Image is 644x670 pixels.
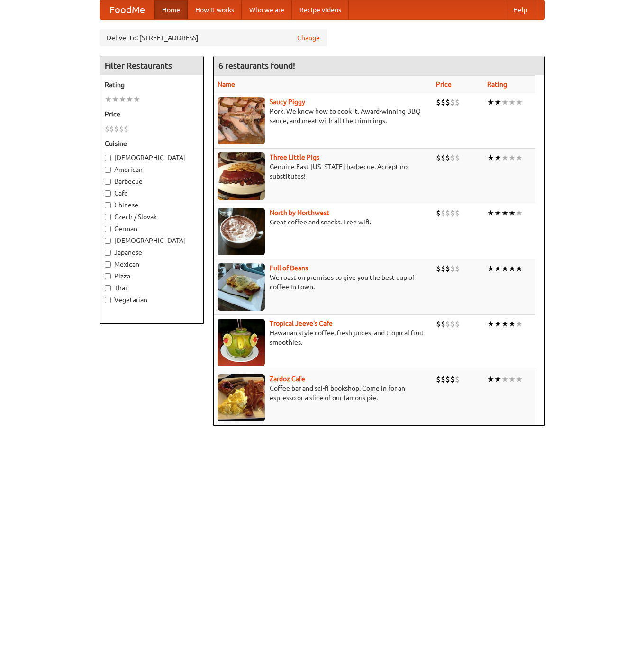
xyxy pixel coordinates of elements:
a: Change [297,33,320,43]
li: $ [455,97,460,107]
li: $ [445,374,450,384]
input: Vegetarian [105,297,111,303]
li: ★ [516,208,523,218]
input: Chinese [105,202,111,208]
b: Three Little Pigs [270,153,319,161]
h5: Price [105,109,199,119]
label: American [105,165,199,174]
label: Czech / Slovak [105,212,199,222]
li: ★ [501,374,508,384]
p: Hawaiian style coffee, fresh juices, and tropical fruit smoothies. [218,328,429,347]
li: $ [445,97,450,107]
a: North by Northwest [270,209,329,216]
li: $ [445,263,450,274]
li: ★ [508,97,516,107]
li: ★ [516,97,523,107]
li: $ [450,319,455,329]
li: $ [455,263,460,274]
a: How it works [188,0,242,19]
li: ★ [516,263,523,274]
li: ★ [501,263,508,274]
img: littlepigs.jpg [218,152,265,200]
li: ★ [494,208,501,218]
img: jeeves.jpg [218,319,265,366]
li: ★ [487,263,494,274]
h5: Cuisine [105,139,199,148]
input: German [105,226,111,232]
b: Zardoz Cafe [270,375,305,383]
label: Japanese [105,248,199,257]
li: ★ [501,208,508,218]
label: Barbecue [105,177,199,186]
li: $ [450,152,455,163]
li: $ [109,124,114,134]
a: Tropical Jeeve's Cafe [270,320,333,327]
input: American [105,167,111,173]
li: ★ [508,152,516,163]
li: $ [455,152,460,163]
li: ★ [494,152,501,163]
div: Deliver to: [STREET_ADDRESS] [100,29,327,46]
li: $ [450,208,455,218]
img: zardoz.jpg [218,374,265,421]
p: Coffee bar and sci-fi bookshop. Come in for an espresso or a slice of our famous pie. [218,384,429,402]
label: [DEMOGRAPHIC_DATA] [105,236,199,245]
label: Cafe [105,188,199,198]
p: Pork. We know how to cook it. Award-winning BBQ sauce, and meat with all the trimmings. [218,107,429,125]
label: [DEMOGRAPHIC_DATA] [105,153,199,162]
input: Czech / Slovak [105,214,111,220]
li: $ [455,319,460,329]
li: ★ [508,374,516,384]
li: ★ [508,208,516,218]
li: $ [445,319,450,329]
li: ★ [487,97,494,107]
input: Barbecue [105,179,111,185]
li: $ [455,374,460,384]
li: $ [455,208,460,218]
h4: Filter Restaurants [100,56,203,75]
a: Recipe videos [292,0,349,19]
label: German [105,224,199,233]
p: Genuine East [US_STATE] barbecue. Accept no substitutes! [218,162,429,181]
label: Thai [105,283,199,293]
li: ★ [112,94,119,105]
a: Name [218,80,235,88]
li: $ [124,124,128,134]
label: Pizza [105,271,199,281]
li: ★ [508,263,516,274]
p: Great coffee and snacks. Free wifi. [218,217,429,227]
li: $ [441,263,445,274]
li: $ [436,374,441,384]
li: $ [445,152,450,163]
input: Thai [105,285,111,291]
ng-pluralize: 6 restaurants found! [218,61,295,70]
a: Full of Beans [270,264,308,272]
li: ★ [501,97,508,107]
a: Home [154,0,188,19]
li: $ [450,374,455,384]
a: Saucy Piggy [270,98,305,106]
li: $ [445,208,450,218]
li: ★ [133,94,140,105]
h5: Rating [105,80,199,89]
li: ★ [494,263,501,274]
li: ★ [487,374,494,384]
p: We roast on premises to give you the best cup of coffee in town. [218,273,429,292]
input: [DEMOGRAPHIC_DATA] [105,238,111,244]
img: beans.jpg [218,263,265,311]
li: ★ [487,208,494,218]
li: $ [441,208,445,218]
li: $ [441,319,445,329]
label: Chinese [105,200,199,210]
img: north.jpg [218,208,265,255]
li: ★ [494,97,501,107]
li: $ [436,319,441,329]
li: $ [436,263,441,274]
img: saucy.jpg [218,97,265,144]
li: ★ [494,374,501,384]
li: ★ [516,152,523,163]
li: $ [441,152,445,163]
